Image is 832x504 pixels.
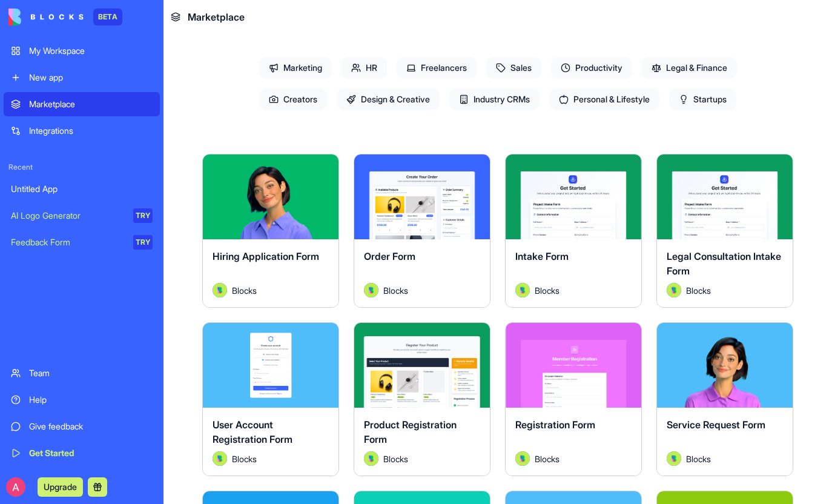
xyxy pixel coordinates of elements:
span: HR [342,57,387,79]
p: Hi [PERSON_NAME] 👋 [24,86,218,127]
div: Get Started [29,447,153,459]
span: Intake Form [515,250,569,262]
span: Order Form [364,250,415,262]
a: My Workspace [4,39,160,63]
img: logo [24,23,39,42]
div: Integrations [29,125,153,137]
span: Legal & Finance [642,57,737,79]
a: Product Registration FormAvatarBlocks [354,322,490,476]
a: Give feedback [4,414,160,439]
span: Creators [259,88,327,110]
img: Avatar [515,451,530,466]
div: BETA [93,8,122,25]
img: Profile image for Shelly [119,19,143,44]
span: Messages [101,408,142,417]
div: TRY [133,235,153,250]
img: ACg8ocIRP2_JpaGwG_girOzm0h4b_KSnTZLtLG2KdXgiaJSFDoQQoA=s96-c [6,477,25,497]
span: Freelancers [397,57,477,79]
a: AI Logo GeneratorTRY [4,204,160,228]
a: Marketplace [4,92,160,116]
span: Blocks [535,453,560,465]
span: Industry CRMs [449,88,540,110]
img: Avatar [515,283,530,297]
a: Order FormAvatarBlocks [354,154,490,308]
button: Messages [81,378,161,426]
span: User Account Registration Form [213,419,292,445]
div: Untitled App [11,183,153,195]
p: How can we help? [24,127,218,148]
a: Registration FormAvatarBlocks [505,322,642,476]
div: Tickets [18,244,225,266]
img: Avatar [213,283,227,297]
a: User Account Registration FormAvatarBlocks [202,322,339,476]
span: Registration Form [515,419,595,431]
div: TRY [133,208,153,223]
div: Send us a messageWe typically reply within 3 hours [12,164,230,210]
button: Search for help [18,283,225,307]
a: Service Request FormAvatarBlocks [656,322,793,476]
a: Legal Consultation Intake FormAvatarBlocks [656,154,793,308]
span: Recent [4,162,160,172]
span: Help [192,408,211,417]
button: Upgrade [38,477,83,497]
div: My Workspace [29,45,153,57]
img: Avatar [364,283,378,297]
div: Profile image for Sharon [142,19,166,44]
img: Avatar [213,451,227,466]
span: Blocks [535,284,560,297]
img: Avatar [364,451,378,466]
img: Avatar [667,283,681,297]
span: Product Registration Form [364,419,457,445]
button: Help [162,378,242,426]
div: Send us a message [25,174,202,187]
a: Untitled App [4,177,160,201]
div: Give feedback [29,420,153,433]
a: Upgrade [38,480,83,492]
div: Profile image for Dan [165,19,189,44]
div: Feedback Form [11,236,125,248]
div: AI Logo Generator [11,210,125,222]
span: Personal & Lifestyle [549,88,659,110]
span: Blocks [383,284,408,297]
span: Home [27,408,54,417]
div: We typically reply within 3 hours [25,187,202,199]
div: FAQ [18,312,225,334]
a: New app [4,65,160,90]
img: logo [8,8,84,25]
span: Legal Consultation Intake Form [667,250,781,277]
span: Marketplace [188,10,245,24]
span: Hiring Application Form [213,250,319,262]
a: Integrations [4,119,160,143]
img: Avatar [667,451,681,466]
span: Blocks [686,284,711,297]
span: Startups [669,88,736,110]
a: Help [4,388,160,412]
div: Create a ticket [25,226,217,239]
a: Team [4,361,160,385]
div: Tickets [25,248,203,261]
div: Team [29,367,153,379]
span: Blocks [383,453,408,465]
span: Design & Creative [337,88,440,110]
span: Marketing [259,57,332,79]
div: Help [29,394,153,406]
span: Sales [486,57,541,79]
span: Search for help [25,289,98,302]
a: Intake FormAvatarBlocks [505,154,642,308]
a: Get Started [4,441,160,465]
span: Service Request Form [667,419,765,431]
span: Blocks [686,453,711,465]
span: Productivity [551,57,632,79]
span: Blocks [232,284,257,297]
div: FAQ [25,317,203,330]
a: BETA [8,8,122,25]
a: Hiring Application FormAvatarBlocks [202,154,339,308]
div: Marketplace [29,98,153,110]
span: Blocks [232,453,257,465]
div: New app [29,71,153,84]
div: Close [208,19,230,41]
a: Feedback FormTRY [4,230,160,254]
